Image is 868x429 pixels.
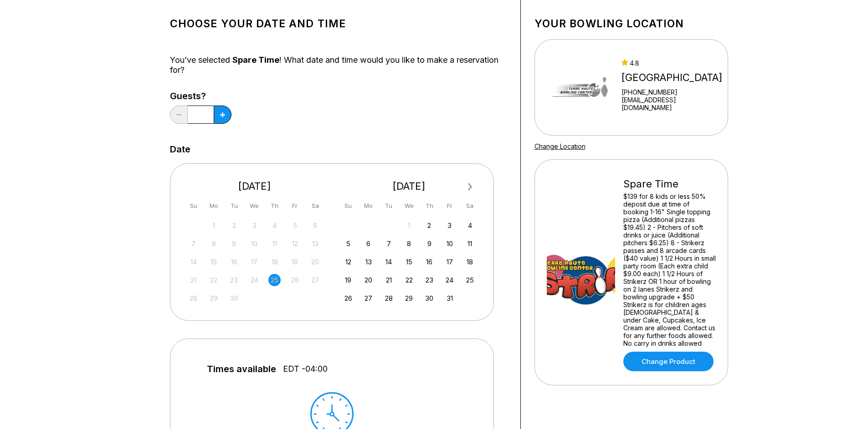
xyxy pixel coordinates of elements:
[268,256,281,268] div: Not available Thursday, September 18th, 2025
[621,88,724,96] div: [PHONE_NUMBER]
[342,237,354,250] div: Choose Sunday, October 5th, 2025
[228,237,240,250] div: Not available Tuesday, September 9th, 2025
[170,144,190,154] label: Date
[443,292,456,304] div: Choose Friday, October 31st, 2025
[309,274,321,286] div: Not available Saturday, September 27th, 2025
[362,274,375,286] div: Choose Monday, October 20th, 2025
[383,274,395,286] div: Choose Tuesday, October 21st, 2025
[403,219,415,232] div: Not available Wednesday, October 1st, 2025
[621,71,724,84] div: [GEOGRAPHIC_DATA]
[423,219,436,232] div: Choose Thursday, October 2nd, 2025
[309,237,321,250] div: Not available Saturday, September 13th, 2025
[208,274,220,286] div: Not available Monday, September 22nd, 2025
[208,200,220,212] div: Mo
[623,352,714,371] a: Change Product
[423,237,436,250] div: Choose Thursday, October 9th, 2025
[228,200,240,212] div: Tu
[248,274,261,286] div: Not available Wednesday, September 24th, 2025
[187,237,200,250] div: Not available Sunday, September 7th, 2025
[383,237,395,250] div: Choose Tuesday, October 7th, 2025
[187,256,200,268] div: Not available Sunday, September 14th, 2025
[289,237,301,250] div: Not available Friday, September 12th, 2025
[342,200,354,212] div: Su
[621,96,724,111] a: [EMAIL_ADDRESS][DOMAIN_NAME]
[187,292,200,304] div: Not available Sunday, September 28th, 2025
[423,274,436,286] div: Choose Thursday, October 23rd, 2025
[339,180,480,192] div: [DATE]
[464,219,476,232] div: Choose Saturday, October 4th, 2025
[248,219,261,232] div: Not available Wednesday, September 3rd, 2025
[186,218,323,304] div: month 2025-09
[362,292,375,304] div: Choose Monday, October 27th, 2025
[464,274,476,286] div: Choose Saturday, October 25th, 2025
[342,274,354,286] div: Choose Sunday, October 19th, 2025
[184,180,325,192] div: [DATE]
[232,55,279,65] span: Spare Time
[623,192,716,347] div: $139 for 8 kids or less 50% deposit due at time of booking 1-16" Single topping pizza (Additional...
[268,237,281,250] div: Not available Thursday, September 11th, 2025
[362,200,375,212] div: Mo
[309,219,321,232] div: Not available Saturday, September 6th, 2025
[170,55,507,75] div: You’ve selected ! What date and time would you like to make a reservation for?
[228,256,240,268] div: Not available Tuesday, September 16th, 2025
[443,200,456,212] div: Fr
[187,274,200,286] div: Not available Sunday, September 21st, 2025
[208,219,220,232] div: Not available Monday, September 1st, 2025
[464,256,476,268] div: Choose Saturday, October 18th, 2025
[289,200,301,212] div: Fr
[464,200,476,212] div: Sa
[248,200,261,212] div: We
[289,256,301,268] div: Not available Friday, September 19th, 2025
[187,200,200,212] div: Su
[208,256,220,268] div: Not available Monday, September 15th, 2025
[341,218,478,304] div: month 2025-10
[423,256,436,268] div: Choose Thursday, October 16th, 2025
[362,237,375,250] div: Choose Monday, October 6th, 2025
[621,59,724,67] div: 4.8
[443,219,456,232] div: Choose Friday, October 3rd, 2025
[309,256,321,268] div: Not available Saturday, September 20th, 2025
[268,200,281,212] div: Th
[403,237,415,250] div: Choose Wednesday, October 8th, 2025
[383,292,395,304] div: Choose Tuesday, October 28th, 2025
[623,178,716,190] div: Spare Time
[208,292,220,304] div: Not available Monday, September 29th, 2025
[362,256,375,268] div: Choose Monday, October 13th, 2025
[534,17,728,30] h1: Your bowling location
[423,200,436,212] div: Th
[443,274,456,286] div: Choose Friday, October 24th, 2025
[228,219,240,232] div: Not available Tuesday, September 2nd, 2025
[383,256,395,268] div: Choose Tuesday, October 14th, 2025
[228,292,240,304] div: Not available Tuesday, September 30th, 2025
[283,364,328,374] span: EDT -04:00
[342,292,354,304] div: Choose Sunday, October 26th, 2025
[228,274,240,286] div: Not available Tuesday, September 23rd, 2025
[443,256,456,268] div: Choose Friday, October 17th, 2025
[309,200,321,212] div: Sa
[403,200,415,212] div: We
[289,274,301,286] div: Not available Friday, September 26th, 2025
[289,219,301,232] div: Not available Friday, September 5th, 2025
[534,142,586,150] a: Change Location
[248,256,261,268] div: Not available Wednesday, September 17th, 2025
[268,219,281,232] div: Not available Thursday, September 4th, 2025
[463,180,478,194] button: Next Month
[208,237,220,250] div: Not available Monday, September 8th, 2025
[547,238,615,307] img: Spare Time
[443,237,456,250] div: Choose Friday, October 10th, 2025
[268,274,281,286] div: Not available Thursday, September 25th, 2025
[464,237,476,250] div: Choose Saturday, October 11th, 2025
[403,256,415,268] div: Choose Wednesday, October 15th, 2025
[423,292,436,304] div: Choose Thursday, October 30th, 2025
[383,200,395,212] div: Tu
[342,256,354,268] div: Choose Sunday, October 12th, 2025
[170,91,231,101] label: Guests?
[403,292,415,304] div: Choose Wednesday, October 29th, 2025
[170,17,507,30] h1: Choose your Date and time
[547,53,613,121] img: Terre Haute Bowling Center
[248,237,261,250] div: Not available Wednesday, September 10th, 2025
[403,274,415,286] div: Choose Wednesday, October 22nd, 2025
[207,364,276,374] span: Times available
